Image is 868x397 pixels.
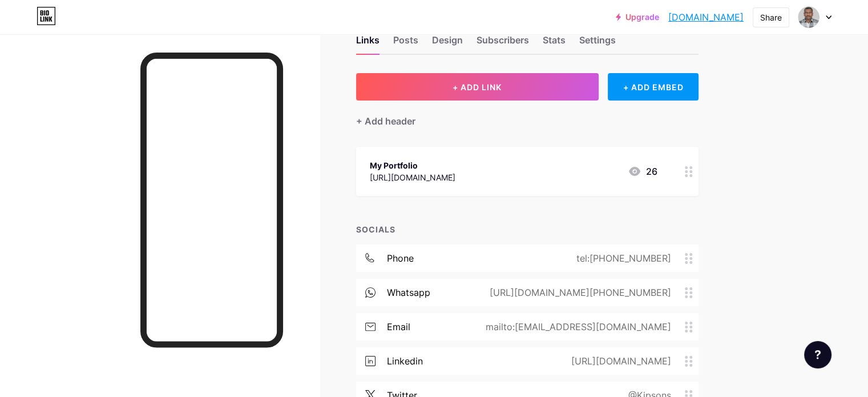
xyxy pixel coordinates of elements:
[616,13,659,22] a: Upgrade
[370,171,455,183] div: [URL][DOMAIN_NAME]
[432,33,463,54] div: Design
[387,286,430,299] div: whatsapp
[356,73,599,101] button: + ADD LINK
[356,33,380,54] div: Links
[356,223,699,235] div: SOCIALS
[387,354,423,368] div: linkedin
[543,33,566,54] div: Stats
[477,33,529,54] div: Subscribers
[370,159,455,171] div: My Portfolio
[668,10,744,24] a: [DOMAIN_NAME]
[393,33,418,54] div: Posts
[471,286,685,299] div: [URL][DOMAIN_NAME][PHONE_NUMBER]
[579,33,616,54] div: Settings
[553,354,685,368] div: [URL][DOMAIN_NAME]
[558,251,685,265] div: tel:[PHONE_NUMBER]
[356,114,415,128] div: + Add header
[628,165,657,178] div: 26
[467,320,685,334] div: mailto:[EMAIL_ADDRESS][DOMAIN_NAME]
[387,251,414,265] div: phone
[387,320,410,334] div: email
[453,82,502,92] span: + ADD LINK
[608,73,699,101] div: + ADD EMBED
[760,11,782,23] div: Share
[798,6,819,28] img: kipson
